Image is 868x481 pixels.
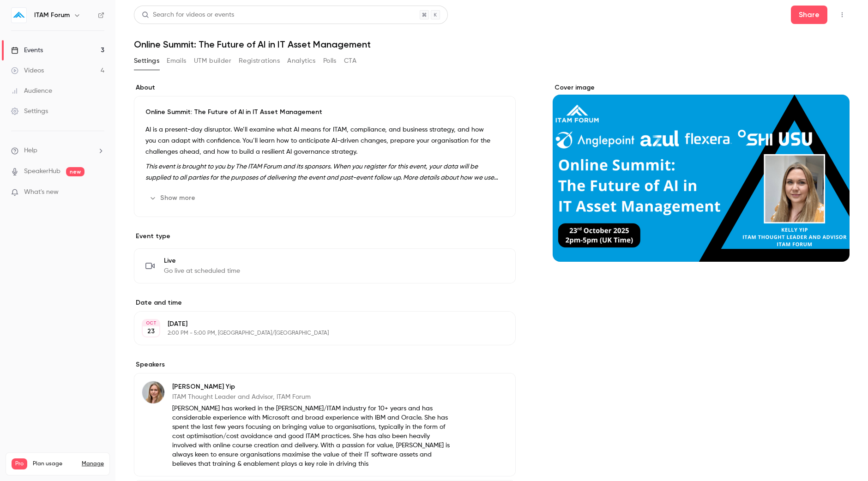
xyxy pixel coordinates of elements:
span: Help [24,146,37,156]
button: Emails [167,54,186,68]
button: Registrations [239,54,280,68]
li: help-dropdown-opener [11,146,104,156]
span: Go live at scheduled time [164,266,240,276]
span: What's new [24,187,59,197]
button: Share [791,6,827,24]
button: UTM builder [194,54,231,68]
div: OCT [143,320,159,326]
p: Online Summit: The Future of AI in IT Asset Management [145,108,504,117]
p: [DATE] [168,319,467,329]
section: Cover image [553,83,850,262]
p: 23 [147,327,155,336]
div: Audience [11,86,52,96]
div: Events [11,46,43,55]
a: SpeakerHub [24,167,60,176]
span: Pro [12,458,27,469]
label: Speakers [134,360,516,369]
button: Settings [134,54,159,68]
p: AI is a present-day disruptor. We’ll examine what AI means for ITAM, compliance, and business str... [145,124,504,157]
p: [PERSON_NAME] has worked in the [PERSON_NAME]/ITAM industry for 10+ years and has considerable ex... [172,404,456,469]
div: Settings [11,107,48,116]
button: CTA [344,54,356,68]
h1: Online Summit: The Future of AI in IT Asset Management [134,39,850,50]
div: Videos [11,66,44,75]
a: Manage [82,460,104,468]
button: Show more [145,191,201,205]
p: 2:00 PM - 5:00 PM, [GEOGRAPHIC_DATA]/[GEOGRAPHIC_DATA] [168,330,467,337]
p: Event type [134,232,516,241]
button: Polls [323,54,337,68]
div: Kelly Yip[PERSON_NAME] YipITAM Thought Leader and Advisor, ITAM Forum[PERSON_NAME] has worked in ... [134,373,516,476]
label: Date and time [134,298,516,307]
em: This event is brought to you by The ITAM Forum and its sponsors. When you register for this event... [145,163,498,192]
img: ITAM Forum [12,8,26,23]
label: About [134,83,516,92]
p: ITAM Thought Leader and Advisor, ITAM Forum [172,392,456,402]
span: new [66,167,84,176]
p: [PERSON_NAME] Yip [172,382,456,391]
label: Cover image [553,83,850,92]
span: Live [164,256,240,265]
img: Kelly Yip [142,381,164,403]
h6: ITAM Forum [34,11,70,20]
iframe: Noticeable Trigger [93,188,104,197]
span: Plan usage [33,460,76,468]
div: Search for videos or events [142,10,234,20]
button: Analytics [287,54,316,68]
